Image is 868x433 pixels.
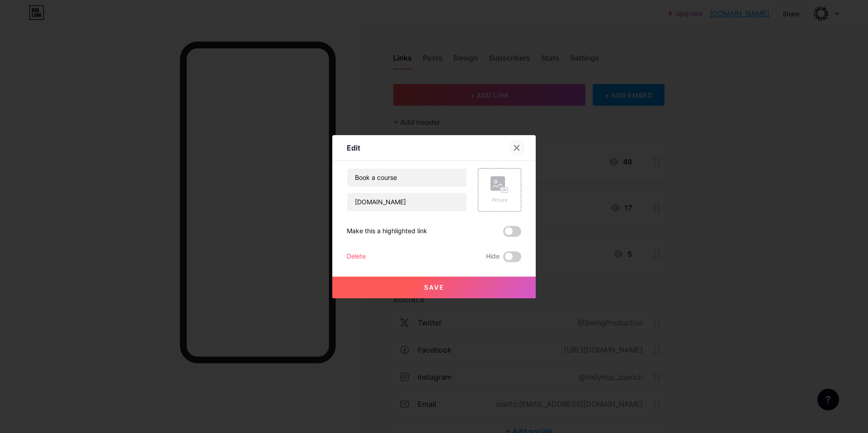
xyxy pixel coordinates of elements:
span: Hide [486,251,500,262]
div: Make this a highlighted link [347,226,427,237]
input: URL [347,193,467,211]
div: Edit [347,142,360,153]
input: Title [347,169,467,187]
div: Picture [491,197,509,203]
div: Delete [347,251,366,262]
span: Save [424,283,444,291]
button: Save [332,277,536,298]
